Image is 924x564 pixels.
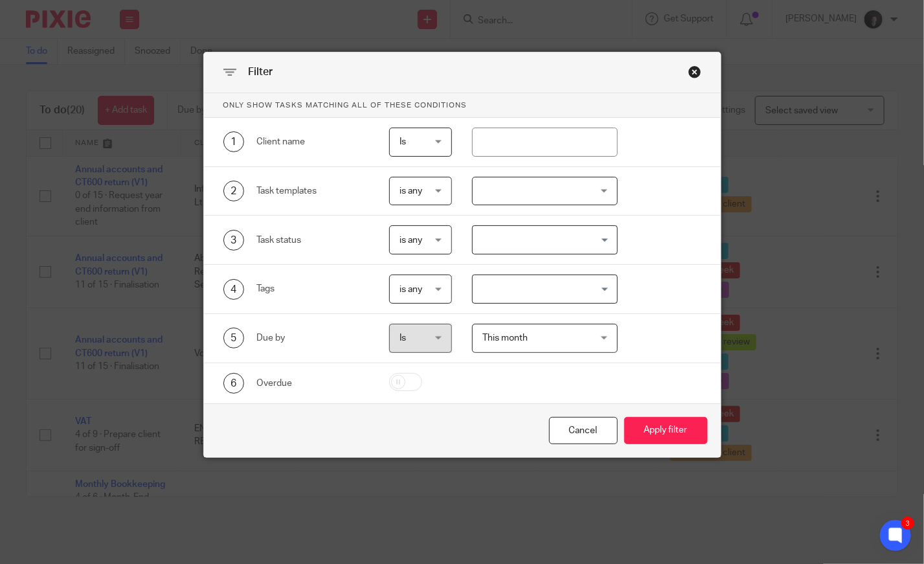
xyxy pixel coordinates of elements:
div: 2 [223,181,244,201]
span: is any [400,236,422,245]
input: Search for option [474,229,610,251]
input: Search for option [474,278,610,300]
div: Due by [257,332,369,344]
div: Search for option [472,225,618,254]
div: 3 [223,230,244,251]
div: Tags [257,282,369,295]
div: 4 [223,279,244,300]
div: Search for option [472,275,618,304]
span: Is [400,333,406,343]
div: Overdue [257,377,369,390]
div: Close this dialog window [549,417,618,445]
div: 3 [901,517,914,530]
div: Task templates [257,185,369,197]
span: This month [482,333,528,343]
p: Only show tasks matching all of these conditions [204,93,721,118]
div: 5 [223,328,244,348]
span: Is [400,137,406,146]
div: 6 [223,373,244,394]
button: Apply filter [624,417,708,445]
span: is any [400,186,422,196]
span: is any [400,285,422,294]
div: 1 [223,131,244,152]
div: Client name [257,135,369,148]
span: Filter [249,67,273,77]
div: Close this dialog window [688,65,701,78]
div: Task status [257,234,369,247]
